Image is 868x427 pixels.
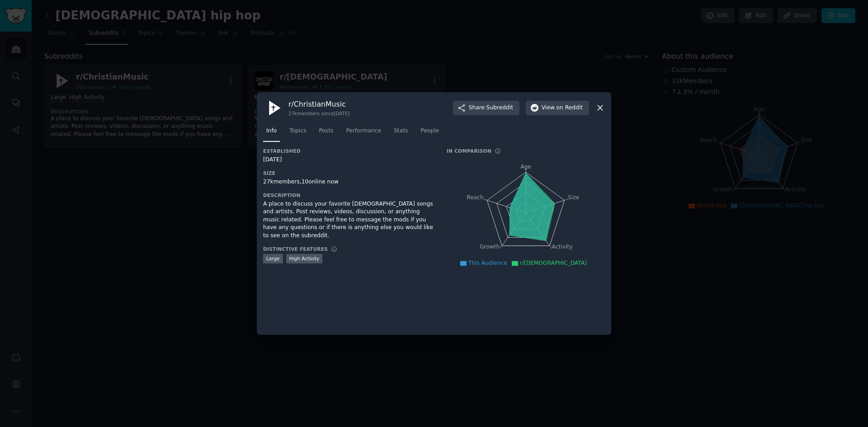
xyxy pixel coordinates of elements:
span: People [420,127,439,135]
span: This Audience [468,260,507,266]
span: Subreddit [486,104,513,112]
h3: Description [263,192,434,198]
span: on Reddit [557,104,583,112]
h3: Size [263,170,434,176]
a: Topics [286,124,309,142]
a: People [417,124,442,142]
button: Viewon Reddit [526,101,589,115]
img: ChristianMusic [263,99,282,117]
tspan: Reach [467,194,484,200]
span: Share [469,104,513,112]
button: ShareSubreddit [453,101,519,115]
div: [DATE] [263,156,434,164]
div: 27k members, 10 online now [263,178,434,186]
span: Posts [319,127,333,135]
h3: r/ ChristianMusic [288,99,349,109]
span: Performance [346,127,381,135]
div: High Activity [286,254,323,263]
a: Posts [316,124,336,142]
h3: Distinctive Features [263,246,328,252]
h3: Established [263,148,434,154]
span: Info [266,127,277,135]
div: Large [263,254,283,263]
div: 27k members since [DATE] [288,110,349,117]
a: Performance [343,124,384,142]
tspan: Growth [480,244,500,250]
tspan: Size [568,194,579,200]
span: Topics [289,127,306,135]
span: r/[DEMOGRAPHIC_DATA] [520,260,587,266]
a: Info [263,124,280,142]
div: A place to discuss your favorite [DEMOGRAPHIC_DATA] songs and artists. Post reviews, videos, disc... [263,200,434,240]
span: View [542,104,583,112]
tspan: Age [520,164,531,170]
a: Stats [391,124,411,142]
span: Stats [394,127,408,135]
h3: In Comparison [447,148,491,154]
tspan: Activity [552,244,573,250]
